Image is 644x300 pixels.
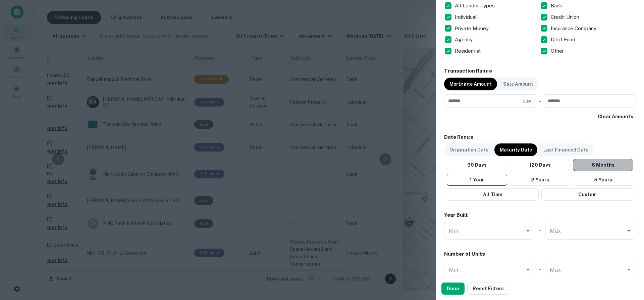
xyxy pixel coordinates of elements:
p: Other [551,47,565,55]
p: Agency [455,36,474,44]
p: Individual [455,13,478,21]
button: 90 Days [447,159,507,171]
h6: Year Built [444,211,468,219]
button: 120 Days [510,159,570,171]
button: Reset Filters [467,283,509,295]
h6: Date Range [444,133,636,141]
button: 2 Years [510,174,570,186]
button: All Time [447,188,539,201]
button: 1 Year [447,174,507,186]
p: Residential [455,47,482,55]
h6: - [539,227,541,234]
button: Open [624,265,634,274]
button: 6 Months [573,159,633,171]
p: Last Financed Date [543,146,588,154]
h6: Number of Units [444,250,485,258]
h6: Transaction Range [444,67,636,75]
p: Sale Amount [503,80,533,88]
p: Mortgage Amount [449,80,492,88]
p: Insurance Company [551,25,598,33]
button: Open [523,226,533,235]
p: Bank [551,2,563,10]
p: Maturity Date [500,146,532,154]
button: Custom [541,188,633,201]
div: - [539,94,541,108]
p: Credit Union [551,13,581,21]
iframe: Chat Widget [610,225,644,257]
span: $3M [523,98,532,104]
p: Origination Date [449,146,488,154]
button: Clear Amounts [595,111,636,123]
p: All Lender Types [455,2,496,10]
p: Debt Fund [551,36,577,44]
button: Open [523,265,533,274]
p: Private Money [455,25,490,33]
h6: - [539,266,541,273]
button: Done [441,283,465,295]
button: 5 Years [573,174,633,186]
